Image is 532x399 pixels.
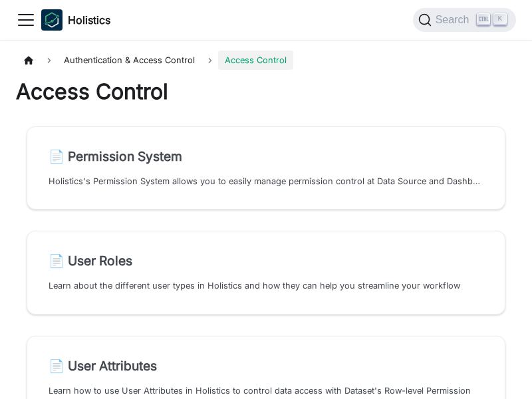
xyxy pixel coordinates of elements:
[49,384,483,397] p: Learn how to use User Attributes in Holistics to control data access with Dataset's Row-level Per...
[413,8,516,32] button: Search (Ctrl+K)
[432,14,477,26] span: Search
[41,9,63,31] img: Holistics
[49,175,483,188] p: Holistics's Permission System allows you to easily manage permission control at Data Source and D...
[218,51,293,70] span: Access Control
[16,51,41,70] a: Home page
[16,51,516,70] nav: Breadcrumbs
[41,9,110,31] a: HolisticsHolistics
[27,126,505,209] a: 📄️ Permission SystemHolistics's Permission System allows you to easily manage permission control ...
[49,358,483,374] h2: User Attributes
[16,78,516,105] h1: Access Control
[27,231,505,314] a: 📄️ User RolesLearn about the different user types in Holistics and how they can help you streamli...
[49,253,483,269] h2: User Roles
[493,13,507,25] kbd: K
[57,51,201,70] span: Authentication & Access Control
[49,279,483,292] p: Learn about the different user types in Holistics and how they can help you streamline your workflow
[68,12,110,28] b: Holistics
[49,148,483,164] h2: Permission System
[16,10,36,30] button: Toggle navigation bar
